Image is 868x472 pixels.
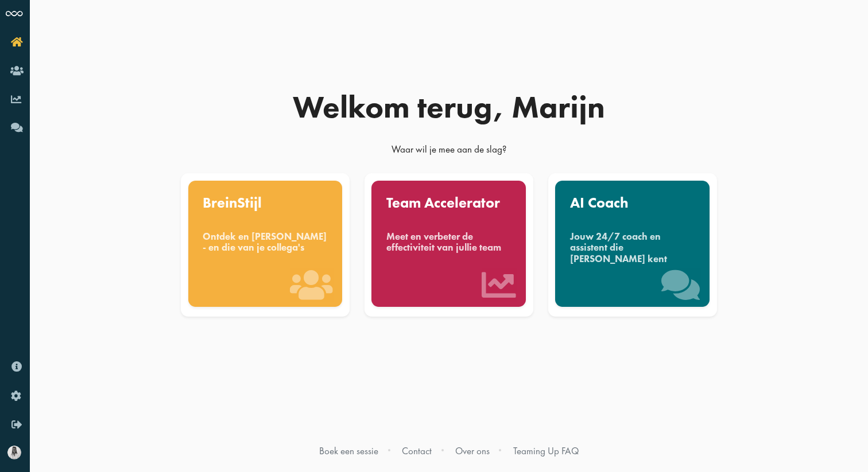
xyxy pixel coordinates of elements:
a: Boek een sessie [319,444,378,457]
div: Ontdek en [PERSON_NAME] - en die van je collega's [203,231,328,253]
div: AI Coach [570,196,695,210]
a: AI Coach Jouw 24/7 coach en assistent die [PERSON_NAME] kent [545,173,719,317]
a: Team Accelerator Meet en verbeter de effectiviteit van jullie team [362,173,536,317]
a: Over ons [455,444,490,457]
div: Welkom terug, Marijn [173,92,724,123]
div: BreinStijl [203,196,328,210]
a: Contact [402,444,432,457]
div: Team Accelerator [386,196,511,210]
div: Jouw 24/7 coach en assistent die [PERSON_NAME] kent [570,231,695,264]
a: Teaming Up FAQ [513,444,579,457]
div: Waar wil je mee aan de slag? [173,143,724,161]
div: Meet en verbeter de effectiviteit van jullie team [386,231,511,253]
a: BreinStijl Ontdek en [PERSON_NAME] - en die van je collega's [179,173,352,317]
